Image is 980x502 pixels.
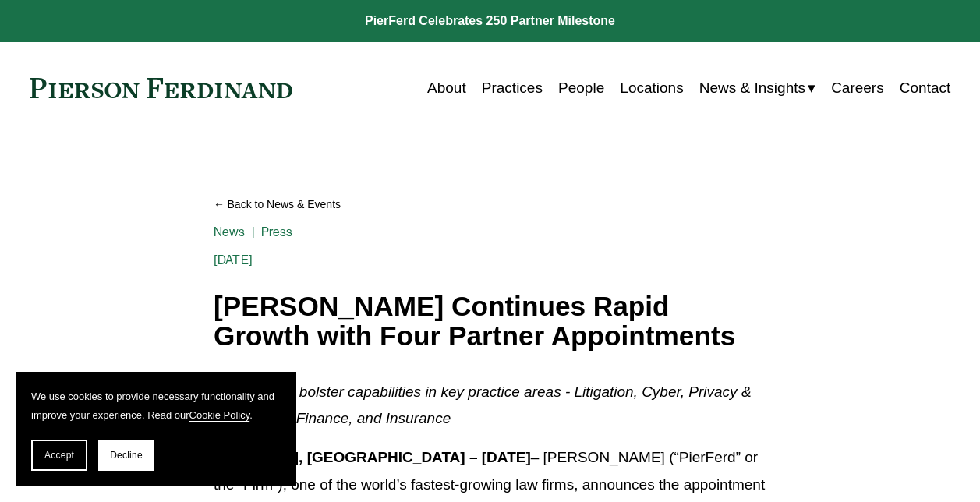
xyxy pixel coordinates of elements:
[214,449,531,465] strong: [US_STATE], [GEOGRAPHIC_DATA] – [DATE]
[214,191,766,217] a: Back to News & Events
[31,440,87,471] button: Accept
[482,73,543,103] a: Practices
[427,73,466,103] a: About
[699,73,815,103] a: folder dropdown
[189,409,250,421] a: Cookie Policy
[214,224,246,239] a: News
[214,253,253,267] span: [DATE]
[214,384,755,426] em: New arrivals bolster capabilities in key practice areas - Litigation, Cyber, Privacy & Technology...
[558,73,604,103] a: People
[699,75,805,101] span: News & Insights
[44,450,74,461] span: Accept
[900,73,950,103] a: Contact
[110,450,143,461] span: Decline
[261,224,293,239] a: Press
[16,372,296,486] section: Cookie banner
[31,387,281,424] p: We use cookies to provide necessary functionality and improve your experience. Read our .
[620,73,683,103] a: Locations
[98,440,154,471] button: Decline
[831,73,884,103] a: Careers
[214,292,766,352] h1: [PERSON_NAME] Continues Rapid Growth with Four Partner Appointments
